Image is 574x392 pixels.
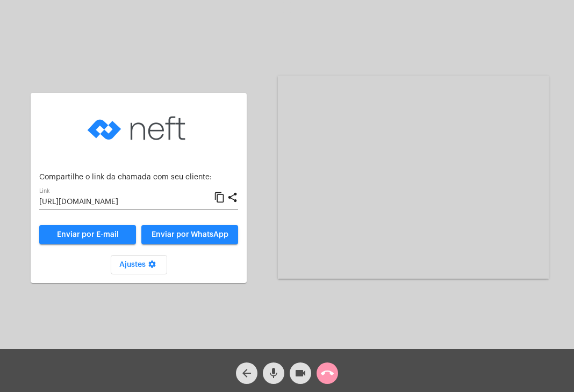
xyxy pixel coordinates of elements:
mat-icon: arrow_back [240,367,253,380]
span: Enviar por E-mail [57,231,119,238]
span: Ajustes [119,261,159,268]
button: Ajustes [111,255,167,274]
button: Enviar por WhatsApp [141,225,238,244]
mat-icon: share [227,191,238,204]
img: logo-neft-novo-2.png [85,101,192,155]
mat-icon: settings [146,260,159,273]
span: Enviar por WhatsApp [152,231,228,238]
a: Enviar por E-mail [39,225,136,244]
mat-icon: content_copy [214,191,225,204]
p: Compartilhe o link da chamada com seu cliente: [39,173,238,182]
mat-icon: videocam [294,367,307,380]
mat-icon: mic [267,367,280,380]
mat-icon: call_end [321,367,334,380]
